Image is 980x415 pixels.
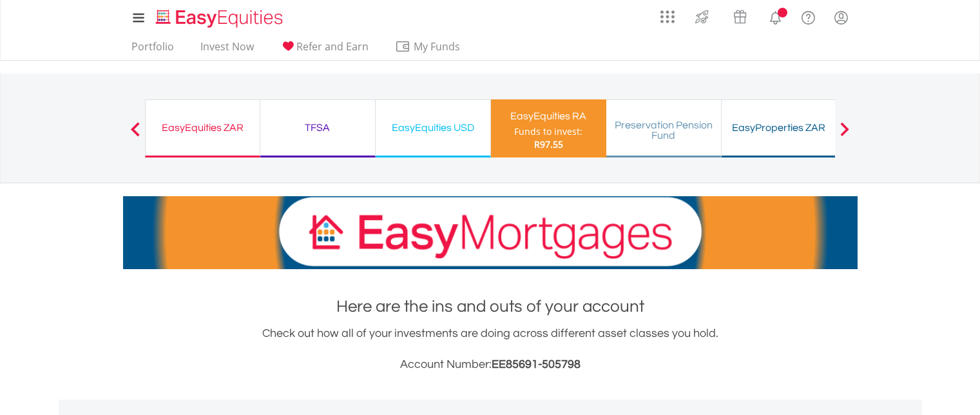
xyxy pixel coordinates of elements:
a: Notifications [759,3,792,29]
div: EasyProperties ZAR [729,119,829,137]
div: EasyEquities USD [383,119,483,137]
img: EasyMortage Promotion Banner [123,196,858,269]
a: AppsGrid [652,3,683,24]
h1: Here are the ins and outs of your account [123,295,858,318]
a: FAQ's and Support [792,3,825,29]
a: Home page [151,3,288,29]
a: Portfolio [126,40,179,60]
span: Refer and Earn [296,39,369,54]
span: My Funds [395,38,479,55]
a: Vouchers [721,3,759,27]
div: Funds to invest: [514,125,582,138]
img: vouchers-v2.svg [729,6,751,27]
div: Preservation Pension Fund [614,120,713,141]
a: Refer and Earn [275,40,374,60]
span: R97.55 [534,138,563,150]
h3: Account Number: [123,356,858,374]
img: grid-menu-icon.svg [660,10,675,24]
a: My Profile [825,3,858,32]
div: TFSA [268,119,367,137]
button: Next [832,128,858,141]
div: Check out how all of your investments are doing across different asset classes you hold. [123,325,858,374]
div: EasyEquities RA [499,107,599,125]
a: Invest Now [195,40,259,60]
button: Previous [122,128,148,141]
img: EasyEquities_Logo.png [153,8,288,29]
img: thrive-v2.svg [691,6,713,27]
span: EE85691-505798 [492,358,581,370]
div: EasyEquities ZAR [153,119,252,137]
